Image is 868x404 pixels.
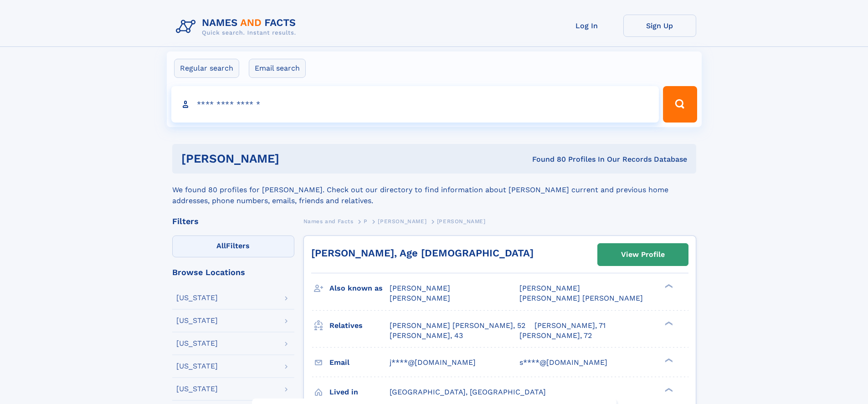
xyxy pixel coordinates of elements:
[216,241,226,250] span: All
[176,294,218,302] div: [US_STATE]
[663,357,673,363] div: ❯
[172,174,696,206] div: We found 80 profiles for [PERSON_NAME]. Check out our directory to find information about [PERSON...
[390,388,546,396] span: [GEOGRAPHIC_DATA], [GEOGRAPHIC_DATA]
[329,384,390,400] h3: Lived in
[663,320,673,326] div: ❯
[364,218,368,225] span: P
[329,318,390,333] h3: Relatives
[176,317,218,324] div: [US_STATE]
[390,284,450,292] span: [PERSON_NAME]
[171,86,659,123] input: search input
[663,387,673,393] div: ❯
[623,15,696,37] a: Sign Up
[249,59,306,78] label: Email search
[378,215,426,227] a: [PERSON_NAME]
[172,15,303,39] img: Logo Names and Facts
[172,268,294,276] div: Browse Locations
[172,217,294,225] div: Filters
[598,244,688,266] a: View Profile
[329,355,390,370] h3: Email
[519,284,580,292] span: [PERSON_NAME]
[303,215,354,227] a: Names and Facts
[519,294,643,302] span: [PERSON_NAME] [PERSON_NAME]
[406,154,687,164] div: Found 80 Profiles In Our Records Database
[663,283,673,289] div: ❯
[176,385,218,393] div: [US_STATE]
[176,363,218,370] div: [US_STATE]
[534,321,606,331] a: [PERSON_NAME], 71
[172,235,294,257] label: Filters
[519,331,592,341] a: [PERSON_NAME], 72
[364,215,368,227] a: P
[329,281,390,296] h3: Also known as
[181,153,406,164] h1: [PERSON_NAME]
[437,218,486,225] span: [PERSON_NAME]
[663,86,697,123] button: Search Button
[390,331,463,341] a: [PERSON_NAME], 43
[390,321,525,331] a: [PERSON_NAME] [PERSON_NAME], 52
[621,244,665,265] div: View Profile
[176,340,218,347] div: [US_STATE]
[174,59,239,78] label: Regular search
[378,218,426,225] span: [PERSON_NAME]
[550,15,623,37] a: Log In
[390,294,450,302] span: [PERSON_NAME]
[311,247,534,259] a: [PERSON_NAME], Age [DEMOGRAPHIC_DATA]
